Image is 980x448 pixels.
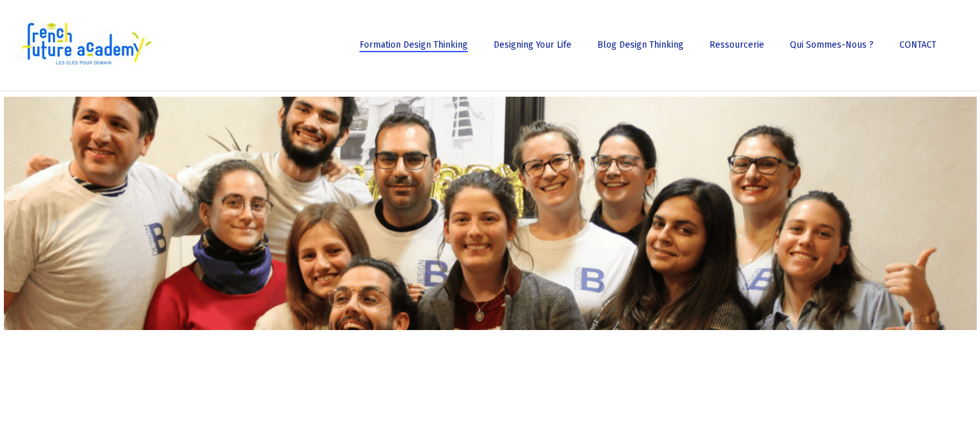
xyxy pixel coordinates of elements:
a: Ressourcerie [703,41,771,50]
span: Designing Your Life [494,39,572,50]
span: Formation Design Thinking [360,39,468,50]
a: Qui sommes-nous ? [783,41,880,50]
img: French Future Academy [18,19,154,71]
span: Blog Design Thinking [597,39,684,50]
span: CONTACT [899,39,936,50]
span: Ressourcerie [709,39,764,50]
a: Blog Design Thinking [591,41,690,50]
a: Formation Design Thinking [353,41,474,50]
span: Qui sommes-nous ? [790,39,874,50]
span: Venez vivre l’expérience de nos Bootcamps DESIGN THINKING ! [267,338,712,413]
a: Designing Your Life [487,41,578,50]
a: CONTACT [893,41,943,50]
